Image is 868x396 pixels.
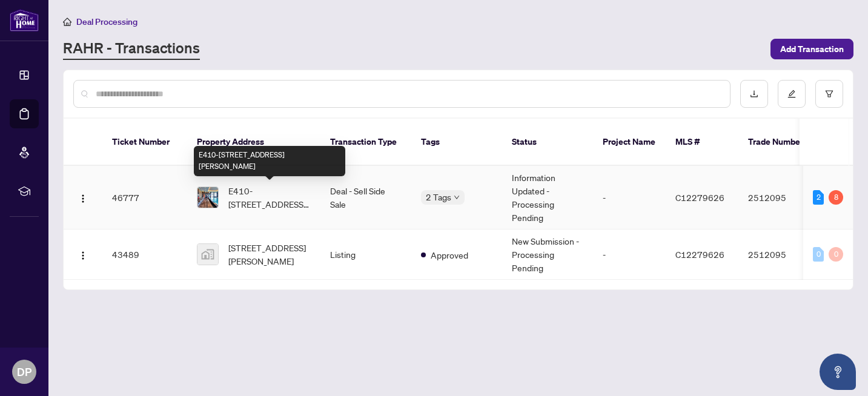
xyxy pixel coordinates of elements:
th: Ticket Number [102,119,187,166]
div: 0 [813,247,824,262]
button: Logo [73,188,93,207]
span: Deal Processing [76,16,137,27]
th: MLS # [666,119,738,166]
img: thumbnail-img [197,244,218,265]
button: download [740,80,768,108]
td: - [593,166,666,229]
th: Project Name [593,119,666,166]
td: Listing [320,229,411,280]
th: Property Address [187,119,320,166]
span: [STREET_ADDRESS][PERSON_NAME] [228,241,311,268]
th: Tags [411,119,502,166]
div: E410-[STREET_ADDRESS][PERSON_NAME] [194,146,345,176]
a: RAHR - Transactions [63,38,200,60]
td: 2512095 [738,229,823,280]
span: down [454,194,460,200]
td: 2512095 [738,166,823,229]
span: DP [17,363,31,380]
td: Information Updated - Processing Pending [502,166,593,229]
button: filter [815,80,843,108]
span: 2 Tags [426,190,451,204]
td: 43489 [102,229,187,280]
span: E410-[STREET_ADDRESS][PERSON_NAME] [228,184,311,211]
img: thumbnail-img [197,187,218,208]
span: Add Transaction [780,39,844,59]
td: Deal - Sell Side Sale [320,166,411,229]
span: C12279626 [675,249,724,260]
span: Approved [431,248,468,262]
button: Logo [73,245,93,264]
td: - [593,229,666,280]
div: 2 [813,190,824,205]
span: edit [787,90,796,98]
th: Trade Number [738,119,823,166]
th: Transaction Type [320,119,411,166]
button: Add Transaction [770,39,853,59]
span: filter [825,90,833,98]
div: 0 [829,247,843,262]
img: logo [10,9,39,31]
img: Logo [78,251,88,260]
td: New Submission - Processing Pending [502,229,593,280]
div: 8 [829,190,843,205]
img: Logo [78,194,88,203]
button: Open asap [820,354,856,390]
th: Status [502,119,593,166]
span: download [750,90,758,98]
td: 46777 [102,166,187,229]
span: C12279626 [675,192,724,203]
span: home [63,18,71,26]
button: edit [778,80,806,108]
